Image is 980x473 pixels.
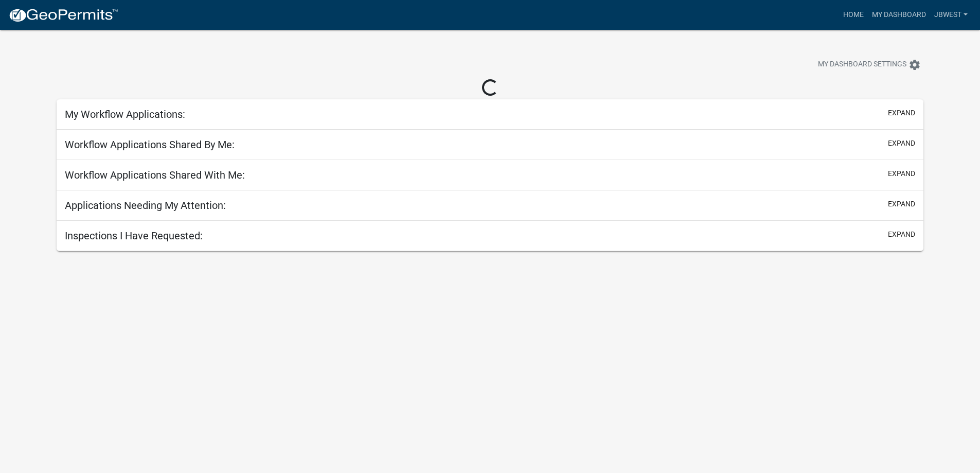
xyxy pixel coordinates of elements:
[888,168,915,179] button: expand
[65,138,235,151] h5: Workflow Applications Shared By Me:
[888,138,915,149] button: expand
[839,5,868,25] a: Home
[908,59,921,71] i: settings
[65,108,185,120] h5: My Workflow Applications:
[810,55,929,75] button: My Dashboard Settingssettings
[65,230,203,242] h5: Inspections I Have Requested:
[65,169,245,181] h5: Workflow Applications Shared With Me:
[868,5,930,25] a: My Dashboard
[888,108,915,118] button: expand
[888,199,915,209] button: expand
[818,59,906,71] span: My Dashboard Settings
[930,5,972,25] a: jbwest
[65,199,226,212] h5: Applications Needing My Attention:
[888,229,915,240] button: expand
